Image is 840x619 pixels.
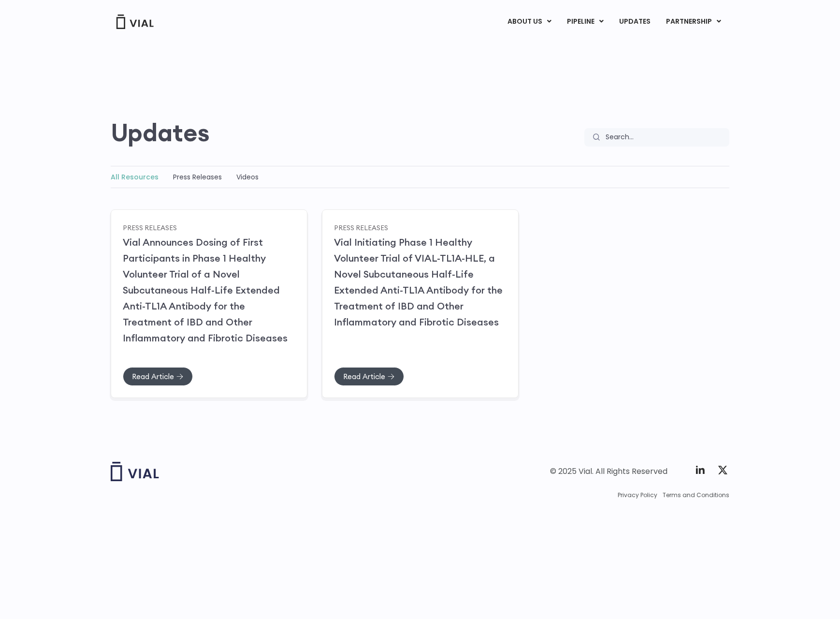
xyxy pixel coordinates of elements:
[658,14,729,30] a: PARTNERSHIPMenu Toggle
[611,14,658,30] a: UPDATES
[500,14,559,30] a: ABOUT USMenu Toggle
[123,236,288,344] a: Vial Announces Dosing of First Participants in Phase 1 Healthy Volunteer Trial of a Novel Subcuta...
[111,118,210,147] h2: Updates
[663,491,729,500] a: Terms and Conditions
[116,15,154,29] img: Vial Logo
[111,172,159,182] a: All Resources
[111,462,159,481] img: Vial logo wih "Vial" spelled out
[123,223,177,232] a: Press Releases
[559,14,611,30] a: PIPELINEMenu Toggle
[132,373,174,380] span: Read Article
[550,466,667,477] div: © 2025 Vial. All Rights Reserved
[618,491,657,500] a: Privacy Policy
[334,367,404,386] a: Read Article
[173,172,222,182] a: Press Releases
[236,172,259,182] a: Videos
[334,223,388,232] a: Press Releases
[334,236,503,328] a: Vial Initiating Phase 1 Healthy Volunteer Trial of VIAL-TL1A-HLE, a Novel Subcutaneous Half-Life ...
[599,128,729,147] input: Search...
[343,373,385,380] span: Read Article
[123,367,193,386] a: Read Article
